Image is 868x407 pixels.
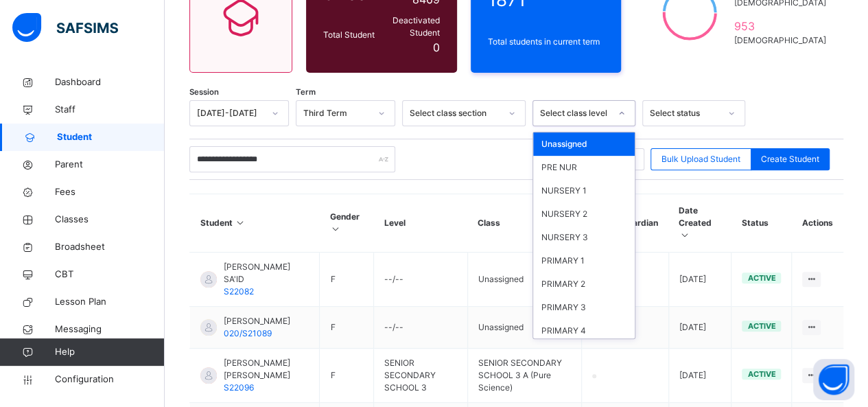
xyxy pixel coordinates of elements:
[467,194,581,253] th: Class
[189,86,219,98] span: Session
[320,25,378,45] div: Total Student
[320,307,373,349] td: F
[650,107,720,119] div: Select status
[224,328,272,338] span: 020/S21089
[734,34,826,47] span: [DEMOGRAPHIC_DATA]
[668,194,731,253] th: Date Created
[373,307,467,349] td: --/--
[761,153,819,165] span: Create Student
[55,268,165,281] span: CBT
[533,156,635,179] div: PRE NUR
[467,307,581,349] td: Unassigned
[373,194,467,253] th: Level
[57,130,165,144] span: Student
[55,240,165,254] span: Broadsheet
[12,13,118,42] img: safsims
[533,179,635,202] div: NURSERY 1
[55,75,165,89] span: Dashboard
[668,349,731,403] td: [DATE]
[382,14,440,39] span: Deactivated Student
[55,295,165,309] span: Lesson Plan
[792,194,843,253] th: Actions
[533,272,635,296] div: PRIMARY 2
[679,230,690,240] i: Sort in Ascending Order
[433,40,440,54] span: 0
[320,253,373,307] td: F
[224,261,309,286] span: [PERSON_NAME] SA'ID
[330,224,342,234] i: Sort in Ascending Order
[320,349,373,403] td: F
[488,36,605,48] span: Total students in current term
[533,319,635,342] div: PRIMARY 4
[533,226,635,249] div: NURSERY 3
[668,253,731,307] td: [DATE]
[55,373,164,386] span: Configuration
[747,369,775,379] span: active
[55,158,165,172] span: Parent
[747,321,775,331] span: active
[533,296,635,319] div: PRIMARY 3
[55,323,165,336] span: Messaging
[55,345,164,359] span: Help
[55,103,165,117] span: Staff
[813,359,854,400] button: Open asap
[197,107,263,119] div: [DATE]-[DATE]
[55,213,165,226] span: Classes
[224,357,309,382] span: [PERSON_NAME] [PERSON_NAME]
[734,18,826,34] span: 953
[533,202,635,226] div: NURSERY 2
[224,382,254,393] span: S22096
[467,253,581,307] td: Unassigned
[373,349,467,403] td: SENIOR SECONDARY SCHOOL 3
[410,107,500,119] div: Select class section
[747,273,775,283] span: active
[224,286,254,296] span: S22082
[540,107,610,119] div: Select class level
[533,132,635,156] div: Unassigned
[224,315,290,327] span: [PERSON_NAME]
[373,253,467,307] td: --/--
[320,194,373,253] th: Gender
[533,249,635,272] div: PRIMARY 1
[190,194,320,253] th: Student
[661,153,740,165] span: Bulk Upload Student
[668,307,731,349] td: [DATE]
[235,218,246,228] i: Sort in Ascending Order
[467,349,581,403] td: SENIOR SECONDARY SCHOOL 3 A (Pure Science)
[296,86,316,98] span: Term
[55,185,165,199] span: Fees
[731,194,792,253] th: Status
[303,107,370,119] div: Third Term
